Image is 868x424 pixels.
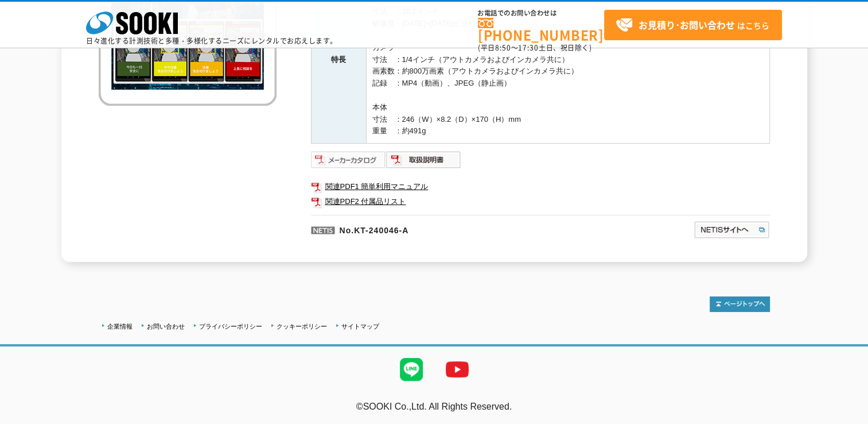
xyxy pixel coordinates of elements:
[616,17,769,34] span: はこちら
[495,43,511,53] span: 8:50
[199,323,262,330] a: プライバシーポリシー
[434,346,480,392] img: YouTube
[694,221,770,239] img: NETISサイトへ
[388,346,434,392] img: LINE
[639,18,735,32] strong: お見積り･お問い合わせ
[710,296,770,312] img: トップページへ
[604,10,782,40] a: お見積り･お問い合わせはこちら
[341,323,379,330] a: サイトマップ
[386,151,461,169] img: 取扱説明書
[311,179,770,194] a: 関連PDF1 簡単利用マニュアル
[86,37,337,44] p: 日々進化する計測技術と多種・多様化するニーズにレンタルでお応えします。
[478,10,604,17] span: お電話でのお問い合わせは
[311,215,583,242] p: No.KT-240046-A
[311,158,386,167] a: メーカーカタログ
[478,18,604,41] a: [PHONE_NUMBER]
[311,151,386,169] img: メーカーカタログ
[824,414,868,423] a: テストMail
[386,158,461,167] a: 取扱説明書
[107,323,133,330] a: 企業情報
[478,43,591,53] span: (平日 ～ 土日、祝日除く)
[277,323,327,330] a: クッキーポリシー
[518,43,539,53] span: 17:30
[147,323,185,330] a: お問い合わせ
[311,194,770,209] a: 関連PDF2 付属品リスト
